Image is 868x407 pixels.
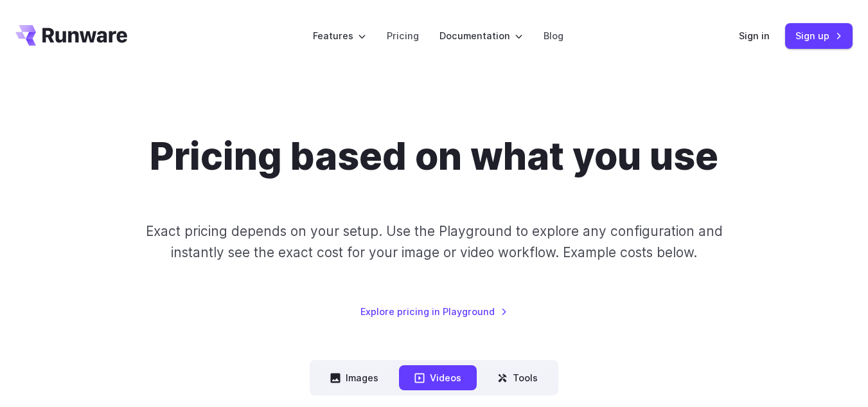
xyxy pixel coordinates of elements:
label: Documentation [439,28,523,43]
button: Videos [399,365,477,390]
a: Sign up [785,23,853,48]
label: Features [313,28,366,43]
p: Exact pricing depends on your setup. Use the Playground to explore any configuration and instantl... [141,221,727,264]
h1: Pricing based on what you use [150,134,718,179]
button: Tools [482,365,553,390]
a: Explore pricing in Playground [360,304,508,319]
a: Sign in [739,28,770,43]
a: Blog [544,28,563,43]
button: Images [315,365,394,390]
a: Pricing [387,28,419,43]
a: Go to / [15,25,127,46]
